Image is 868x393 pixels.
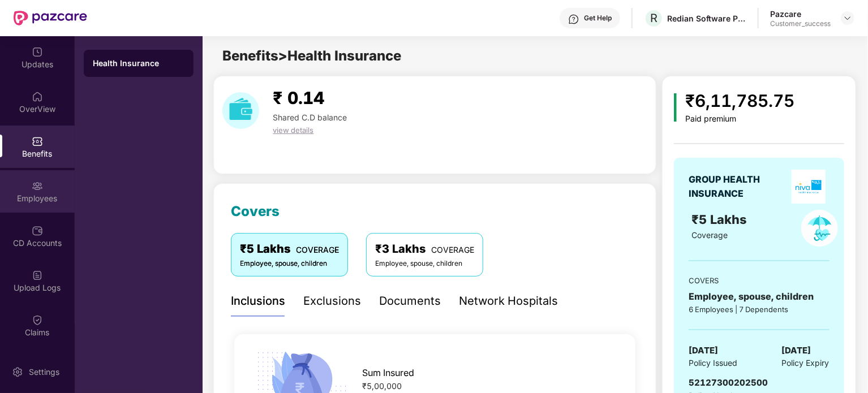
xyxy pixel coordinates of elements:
[32,46,43,58] img: svg+xml;base64,PHN2ZyBpZD0iVXBkYXRlZCIgeG1sbnM9Imh0dHA6Ly93d3cudzMub3JnLzIwMDAvc3ZnIiB3aWR0aD0iMj...
[689,344,718,357] span: [DATE]
[240,240,339,258] div: ₹5 Lakhs
[792,170,826,204] img: insurerLogo
[32,314,43,326] img: svg+xml;base64,PHN2ZyBpZD0iQ2xhaW0iIHhtbG5zPSJodHRwOi8vd3d3LnczLm9yZy8yMDAwL3N2ZyIgd2lkdGg9IjIwIi...
[14,11,87,25] img: New Pazcare Logo
[584,14,612,23] div: Get Help
[782,344,811,357] span: [DATE]
[32,91,43,102] img: svg+xml;base64,PHN2ZyBpZD0iSG9tZSIgeG1sbnM9Imh0dHA6Ly93d3cudzMub3JnLzIwMDAvc3ZnIiB3aWR0aD0iMjAiIG...
[782,357,830,369] span: Policy Expiry
[674,93,677,122] img: icon
[375,240,474,258] div: ₹3 Lakhs
[222,47,401,64] span: Benefits > Health Insurance
[843,14,852,23] img: svg+xml;base64,PHN2ZyBpZD0iRHJvcGRvd24tMzJ4MzIiIHhtbG5zPSJodHRwOi8vd3d3LnczLm9yZy8yMDAwL3N2ZyIgd2...
[689,275,829,286] div: COVERS
[240,258,339,269] div: Employee, spouse, children
[296,245,339,254] span: COVERAGE
[770,19,831,28] div: Customer_success
[93,58,184,69] div: Health Insurance
[32,225,43,236] img: svg+xml;base64,PHN2ZyBpZD0iQ0RfQWNjb3VudHMiIGRhdGEtbmFtZT0iQ0QgQWNjb3VudHMiIHhtbG5zPSJodHRwOi8vd3...
[686,88,795,114] div: ₹6,11,785.75
[431,245,474,254] span: COVERAGE
[32,136,43,147] img: svg+xml;base64,PHN2ZyBpZD0iQmVuZWZpdHMiIHhtbG5zPSJodHRwOi8vd3d3LnczLm9yZy8yMDAwL3N2ZyIgd2lkdGg9Ij...
[25,366,63,378] div: Settings
[689,290,829,304] div: Employee, spouse, children
[689,377,768,388] span: 52127300202500
[568,14,579,25] img: svg+xml;base64,PHN2ZyBpZD0iSGVscC0zMngzMiIgeG1sbnM9Imh0dHA6Ly93d3cudzMub3JnLzIwMDAvc3ZnIiB3aWR0aD...
[12,366,23,378] img: svg+xml;base64,PHN2ZyBpZD0iU2V0dGluZy0yMHgyMCIgeG1sbnM9Imh0dHA6Ly93d3cudzMub3JnLzIwMDAvc3ZnIiB3aW...
[689,304,829,315] div: 6 Employees | 7 Dependents
[801,210,838,247] img: policyIcon
[692,230,728,240] span: Coverage
[667,13,746,24] div: Redian Software Private Limited
[222,92,259,129] img: download
[362,380,617,392] div: ₹5,00,000
[375,258,474,269] div: Employee, spouse, children
[689,357,737,369] span: Policy Issued
[686,114,795,124] div: Paid premium
[362,366,414,380] span: Sum Insured
[379,292,441,310] div: Documents
[692,212,751,227] span: ₹5 Lakhs
[273,126,313,135] span: view details
[273,88,324,108] span: ₹ 0.14
[32,270,43,281] img: svg+xml;base64,PHN2ZyBpZD0iVXBsb2FkX0xvZ3MiIGRhdGEtbmFtZT0iVXBsb2FkIExvZ3MiIHhtbG5zPSJodHRwOi8vd3...
[231,292,285,310] div: Inclusions
[303,292,361,310] div: Exclusions
[650,11,658,25] span: R
[231,203,280,219] span: Covers
[689,172,788,201] div: GROUP HEALTH INSURANCE
[273,113,347,122] span: Shared C.D balance
[770,8,831,19] div: Pazcare
[459,292,558,310] div: Network Hospitals
[32,180,43,192] img: svg+xml;base64,PHN2ZyBpZD0iRW1wbG95ZWVzIiB4bWxucz0iaHR0cDovL3d3dy53My5vcmcvMjAwMC9zdmciIHdpZHRoPS...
